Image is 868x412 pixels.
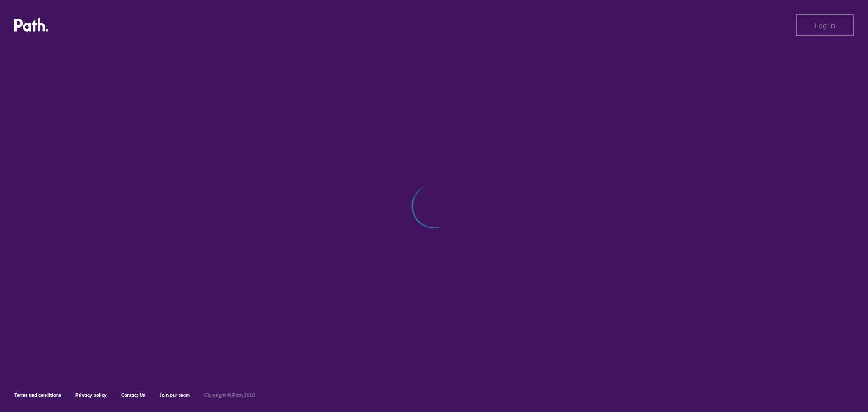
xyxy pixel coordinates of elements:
h6: Copyright © Path 2018 [204,393,255,398]
button: Log in [796,14,854,36]
a: Join our team [160,392,190,398]
a: Terms and conditions [14,392,61,398]
a: Privacy policy [75,392,107,398]
a: Contact Us [121,392,145,398]
span: Log in [815,21,835,29]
